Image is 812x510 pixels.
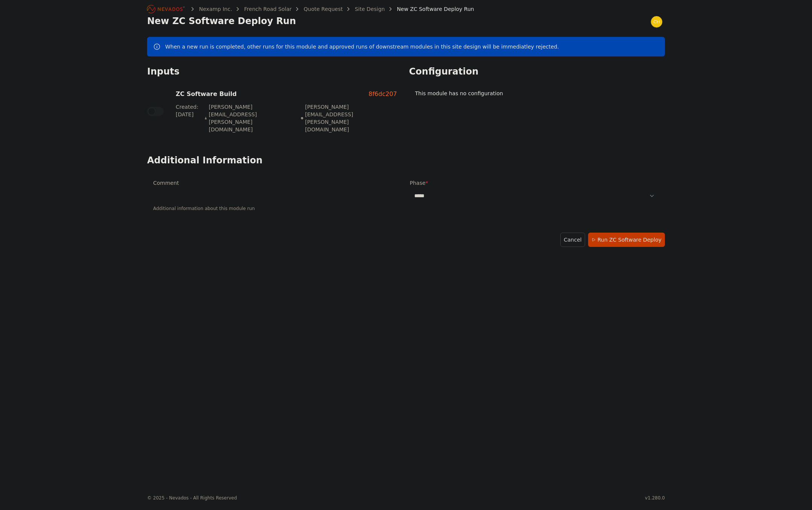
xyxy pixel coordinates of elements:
[369,90,397,99] a: 8f6dc207
[355,5,385,13] a: Site Design
[244,5,292,13] a: French Road Solar
[176,103,198,133] p: Created: [DATE]
[153,178,402,189] label: Comment
[147,154,665,166] h2: Additional Information
[409,65,665,78] h2: Configuration
[386,5,474,13] div: New ZC Software Deploy Run
[165,43,559,50] p: When a new run is completed, other runs for this module and approved runs of downstream modules i...
[645,495,665,501] div: v1.280.0
[147,15,296,27] h1: New ZC Software Deploy Run
[204,103,295,133] p: [PERSON_NAME][EMAIL_ADDRESS][PERSON_NAME][DOMAIN_NAME]
[147,65,403,78] h2: Inputs
[560,233,585,247] a: Cancel
[147,495,237,501] div: © 2025 - Nevados - All Rights Reserved
[304,5,343,13] a: Quote Request
[176,90,237,99] h3: ZC Software Build
[199,5,232,13] a: Nexamp Inc.
[301,103,391,133] p: [PERSON_NAME][EMAIL_ADDRESS][PERSON_NAME][DOMAIN_NAME]
[410,178,659,187] label: Phase
[147,3,474,15] nav: Breadcrumb
[588,233,665,247] button: Run ZC Software Deploy
[153,202,402,215] p: Additional information about this module run
[651,16,663,28] img: chris.young@nevados.solar
[409,84,665,103] div: This module has no configuration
